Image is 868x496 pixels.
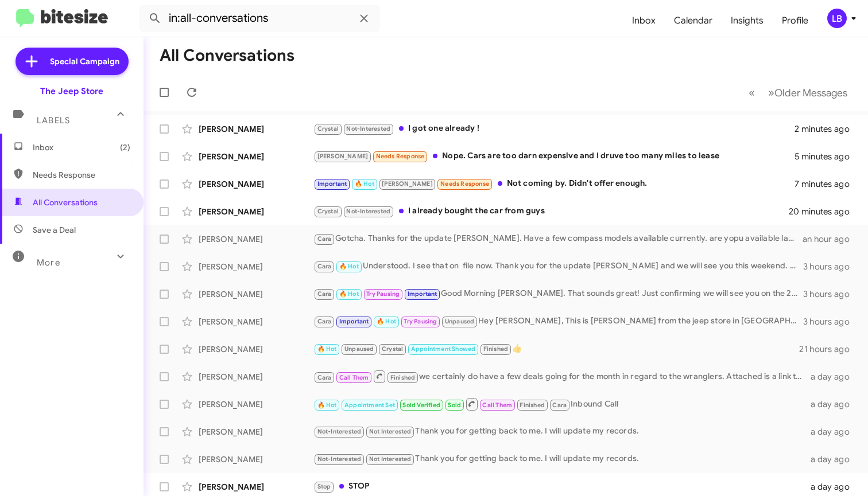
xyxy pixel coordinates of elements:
[722,4,773,37] a: Insights
[344,345,374,353] span: Unpaused
[339,374,369,381] span: Call Them
[199,233,313,245] div: [PERSON_NAME]
[799,343,859,355] div: 21 hours ago
[313,315,803,328] div: Hey [PERSON_NAME], This is [PERSON_NAME] from the jeep store in [GEOGRAPHIC_DATA]. Hope you are w...
[376,153,425,160] span: Needs Response
[408,290,437,298] span: Important
[817,9,855,28] button: LB
[773,4,817,37] a: Profile
[445,318,475,325] span: Unpaused
[742,81,762,104] button: Previous
[199,123,313,135] div: [PERSON_NAME]
[313,232,803,245] div: Gotcha. Thanks for the update [PERSON_NAME]. Have a few compass models available currently. are y...
[50,56,119,67] span: Special Campaign
[313,425,808,438] div: Thank you for getting back to me. I will update my records.
[339,263,359,270] span: 🔥 Hot
[40,85,103,97] div: The Jeep Store
[317,153,369,160] span: [PERSON_NAME]
[482,401,512,409] span: Call Them
[808,454,859,465] div: a day ago
[199,399,313,410] div: [PERSON_NAME]
[552,401,567,409] span: Cara
[749,85,755,100] span: «
[803,233,859,245] div: an hour ago
[313,397,808,411] div: Inbound Call
[317,290,332,298] span: Cara
[313,260,803,273] div: Understood. I see that on file now. Thank you for the update [PERSON_NAME] and we will see you th...
[313,177,795,190] div: Not coming by. Didn't offer enough.
[199,343,313,355] div: [PERSON_NAME]
[377,318,396,325] span: 🔥 Hot
[199,206,313,217] div: [PERSON_NAME]
[317,208,339,215] span: Crystal
[440,180,489,188] span: Needs Response
[411,345,476,353] span: Appointment Showed
[808,426,859,438] div: a day ago
[795,123,859,135] div: 2 minutes ago
[199,454,313,465] div: [PERSON_NAME]
[199,261,313,272] div: [PERSON_NAME]
[448,401,461,409] span: Sold
[199,481,313,493] div: [PERSON_NAME]
[313,480,808,493] div: STOP
[313,452,808,466] div: Thank you for getting back to me. I will update my records.
[382,345,403,353] span: Crystal
[37,257,60,268] span: More
[382,180,433,188] span: [PERSON_NAME]
[402,401,440,409] span: Sold Verified
[160,46,294,65] h1: All Conversations
[199,316,313,327] div: [PERSON_NAME]
[665,4,722,37] a: Calendar
[317,180,347,188] span: Important
[790,206,859,217] div: 20 minutes ago
[120,142,130,153] span: (2)
[317,455,362,463] span: Not-Interested
[795,178,859,190] div: 7 minutes ago
[139,5,380,32] input: Search
[313,369,808,384] div: we certainly do have a few deals going for the month in regard to the wranglers. Attached is a li...
[774,87,847,99] span: Older Messages
[317,401,337,409] span: 🔥 Hot
[317,428,362,435] span: Not-Interested
[33,224,76,236] span: Save a Deal
[483,345,509,353] span: Finished
[520,401,545,409] span: Finished
[37,115,70,126] span: Labels
[795,151,859,162] div: 5 minutes ago
[199,426,313,438] div: [PERSON_NAME]
[317,263,332,270] span: Cara
[199,288,313,300] div: [PERSON_NAME]
[346,208,390,215] span: Not-Interested
[317,345,337,353] span: 🔥 Hot
[199,371,313,382] div: [PERSON_NAME]
[313,287,803,300] div: Good Morning [PERSON_NAME]. That sounds great! Just confirming we will see you on the 22nd. Shoul...
[390,374,416,381] span: Finished
[317,125,339,132] span: Crystal
[317,318,332,325] span: Cara
[346,125,390,132] span: Not-Interested
[366,290,400,298] span: Try Pausing
[313,205,790,218] div: I already bought the car from guys
[827,9,847,28] div: LB
[808,481,859,493] div: a day ago
[313,122,795,135] div: I got one already !
[404,318,437,325] span: Try Pausing
[623,4,665,37] a: Inbox
[339,290,359,298] span: 🔥 Hot
[317,374,332,381] span: Cara
[33,197,98,208] span: All Conversations
[33,142,130,153] span: Inbox
[803,316,859,327] div: 3 hours ago
[313,342,799,356] div: 👍
[803,288,859,300] div: 3 hours ago
[15,48,129,75] a: Special Campaign
[761,81,854,104] button: Next
[808,399,859,410] div: a day ago
[339,318,369,325] span: Important
[369,455,412,463] span: Not Interested
[313,150,795,163] div: Nope. Cars are too darn expensive and I druve too many miles to lease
